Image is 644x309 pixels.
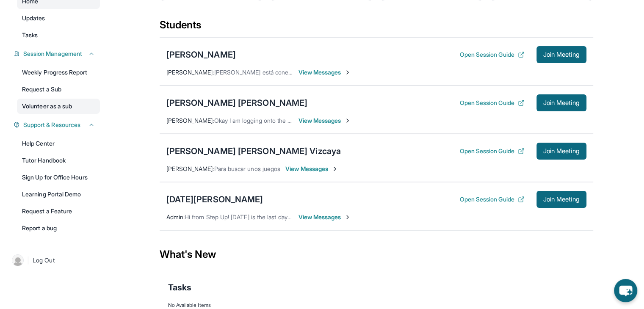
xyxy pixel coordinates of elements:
[536,46,586,63] button: Join Meeting
[299,213,351,221] span: View Messages
[17,170,100,185] a: Sign Up for Office Hours
[299,68,351,77] span: View Messages
[17,82,100,97] a: Request a Sub
[17,99,100,114] a: Volunteer as a sub
[22,31,38,39] span: Tasks
[168,302,585,309] div: No Available Items
[543,52,580,57] span: Join Meeting
[166,165,214,172] span: [PERSON_NAME] :
[166,117,214,124] span: [PERSON_NAME] :
[17,28,100,43] a: Tasks
[20,121,95,129] button: Support & Resources
[536,94,586,111] button: Join Meeting
[344,117,351,124] img: Chevron-Right
[17,136,100,151] a: Help Center
[614,279,637,302] button: chat-button
[166,69,214,76] span: [PERSON_NAME] :
[17,187,100,202] a: Learning Portal Demo
[17,153,100,168] a: Tutor Handbook
[33,256,55,265] span: Log Out
[536,143,586,160] button: Join Meeting
[166,213,185,221] span: Admin :
[23,121,80,129] span: Support & Resources
[166,193,263,205] div: [DATE][PERSON_NAME]
[17,221,100,236] a: Report a bug
[12,254,24,266] img: user-img
[459,50,524,59] button: Open Session Guide
[536,191,586,208] button: Join Meeting
[543,149,580,154] span: Join Meeting
[160,18,593,37] div: Students
[285,165,338,173] span: View Messages
[344,214,351,221] img: Chevron-Right
[166,97,308,109] div: [PERSON_NAME] [PERSON_NAME]
[299,116,351,125] span: View Messages
[214,69,333,76] span: [PERSON_NAME] está conectándose ahorita
[17,65,100,80] a: Weekly Progress Report
[214,165,281,172] span: Para buscar unos juegos
[23,50,82,58] span: Session Management
[8,251,100,270] a: |Log Out
[168,281,191,293] span: Tasks
[543,197,580,202] span: Join Meeting
[160,236,593,273] div: What's New
[20,50,95,58] button: Session Management
[543,100,580,105] span: Join Meeting
[166,49,236,61] div: [PERSON_NAME]
[332,166,338,172] img: Chevron-Right
[166,145,341,157] div: [PERSON_NAME] [PERSON_NAME] Vizcaya
[22,14,45,22] span: Updates
[459,99,524,107] button: Open Session Guide
[27,255,29,265] span: |
[344,69,351,76] img: Chevron-Right
[459,147,524,155] button: Open Session Guide
[17,204,100,219] a: Request a Feature
[214,117,443,124] span: Okay I am logging onto the computer in a minute, is [PERSON_NAME] still available? :)
[459,195,524,204] button: Open Session Guide
[17,11,100,26] a: Updates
